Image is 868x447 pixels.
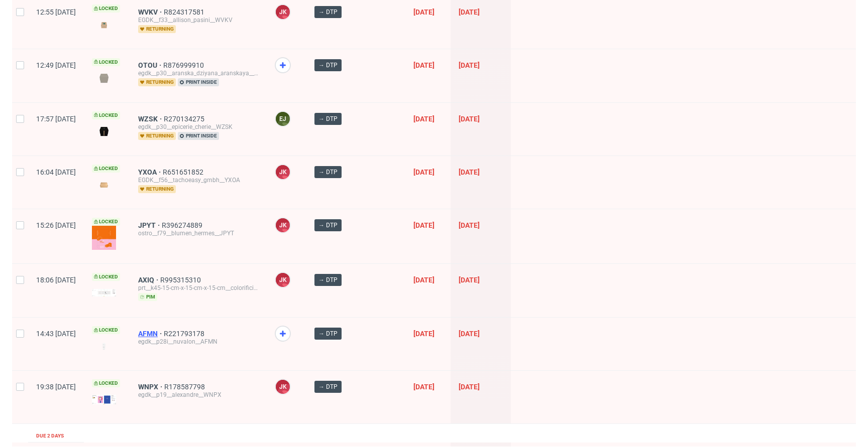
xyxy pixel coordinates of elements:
[36,276,76,284] span: 18:06 [DATE]
[138,338,259,346] div: egdk__p28i__nuvalon__AFMN
[459,61,480,69] span: [DATE]
[138,61,163,69] a: OTOU
[92,226,116,250] img: version_two_editor_design.png
[459,8,480,16] span: [DATE]
[276,5,290,19] figcaption: JK
[318,61,338,70] span: → DTP
[138,383,164,391] span: WNPX
[138,284,259,292] div: prt__k45-15-cm-x-15-cm-x-15-cm__colorificio_adriatico_s_r_l__AXIQ
[459,383,480,391] span: [DATE]
[318,382,338,391] span: → DTP
[36,115,76,123] span: 17:57 [DATE]
[138,391,259,399] div: egdk__p19__alexandre__WNPX
[413,276,435,284] span: [DATE]
[138,8,164,16] a: WVKV
[92,18,116,32] img: version_two_editor_design.png
[178,78,219,86] span: print inside
[92,340,116,353] img: version_two_editor_design
[138,115,164,123] a: WZSK
[164,8,206,16] a: R824317581
[459,168,480,176] span: [DATE]
[459,276,480,284] span: [DATE]
[459,330,480,338] span: [DATE]
[138,185,176,193] span: returning
[92,218,120,226] span: Locked
[138,78,176,86] span: returning
[318,275,338,284] span: → DTP
[413,8,435,16] span: [DATE]
[318,221,338,230] span: → DTP
[413,330,435,338] span: [DATE]
[92,71,116,85] img: version_two_editor_design
[276,380,290,394] figcaption: JK
[276,165,290,179] figcaption: JK
[36,383,76,391] span: 19:38 [DATE]
[138,123,259,131] div: egdk__p30__epicerie_cherie__WZSK
[36,221,76,229] span: 15:26 [DATE]
[276,218,290,232] figcaption: JK
[413,61,435,69] span: [DATE]
[92,178,116,192] img: version_two_editor_design.png
[164,115,206,123] a: R270134275
[276,112,290,126] figcaption: EJ
[92,395,116,404] img: version_two_editor_design.png
[318,329,338,338] span: → DTP
[138,221,162,229] a: JPYT
[36,168,76,176] span: 16:04 [DATE]
[92,289,116,296] img: version_two_editor_design.png
[164,330,206,338] span: R221793178
[92,165,120,173] span: Locked
[276,273,290,287] figcaption: JK
[138,69,259,77] div: egdk__p30__aranska_dziyana_aranskaya__OTOU
[36,8,76,16] span: 12:55 [DATE]
[318,8,338,17] span: → DTP
[138,168,163,176] a: YXOA
[138,176,259,184] div: EGDK__f56__tachoeasy_gmbh__YXOA
[138,16,259,24] div: EGDK__f33__allison_pasini__WVKV
[459,115,480,123] span: [DATE]
[413,168,435,176] span: [DATE]
[138,25,176,33] span: returning
[92,124,116,138] img: version_two_editor_design
[92,273,120,281] span: Locked
[162,221,204,229] a: R396274889
[160,276,203,284] a: R995315310
[413,221,435,229] span: [DATE]
[178,132,219,140] span: print inside
[138,293,157,301] span: pim
[92,379,120,387] span: Locked
[138,229,259,237] div: ostro__f79__blumen_hermes__JPYT
[164,383,207,391] a: R178587798
[163,61,206,69] a: R876999910
[138,276,160,284] a: AXIQ
[413,115,435,123] span: [DATE]
[318,168,338,177] span: → DTP
[163,168,205,176] a: R651651852
[36,61,76,69] span: 12:49 [DATE]
[92,58,120,66] span: Locked
[459,221,480,229] span: [DATE]
[413,383,435,391] span: [DATE]
[318,114,338,123] span: → DTP
[36,432,64,440] div: Due 2 days
[92,326,120,334] span: Locked
[138,132,176,140] span: returning
[138,330,164,338] a: AFMN
[92,5,120,13] span: Locked
[36,330,76,338] span: 14:43 [DATE]
[92,111,120,119] span: Locked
